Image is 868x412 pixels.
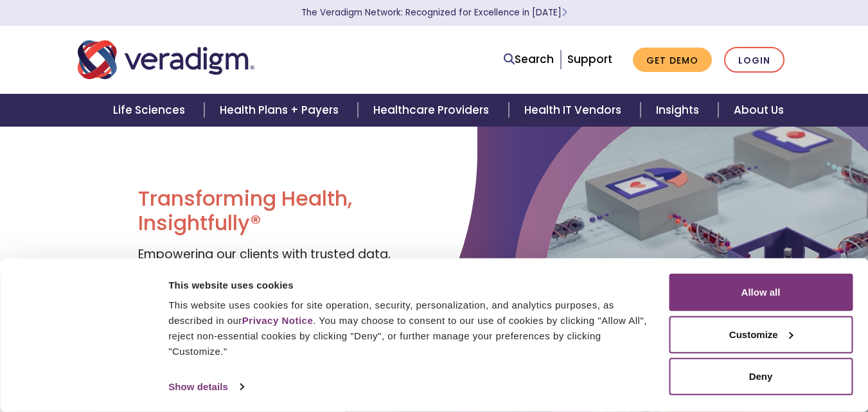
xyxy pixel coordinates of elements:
[78,39,254,81] img: Veradigm logo
[504,51,554,68] a: Search
[358,94,508,127] a: Healthcare Providers
[168,277,654,292] div: This website uses cookies
[669,358,853,395] button: Deny
[633,48,712,73] a: Get Demo
[168,298,654,359] div: This website uses cookies for site operation, security, personalization, and analytics purposes, ...
[138,186,424,236] h1: Transforming Health, Insightfully®
[562,6,567,19] span: Learn More
[669,316,853,353] button: Customize
[641,94,718,127] a: Insights
[138,246,421,318] span: Empowering our clients with trusted data, insights, and solutions to help reduce costs and improv...
[509,94,641,127] a: Health IT Vendors
[724,47,784,73] a: Login
[669,274,853,311] button: Allow all
[301,6,567,19] a: The Veradigm Network: Recognized for Excellence in [DATE]Learn More
[567,51,612,67] a: Support
[242,315,313,326] a: Privacy Notice
[168,377,243,397] a: Show details
[204,94,358,127] a: Health Plans + Payers
[98,94,204,127] a: Life Sciences
[718,94,799,127] a: About Us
